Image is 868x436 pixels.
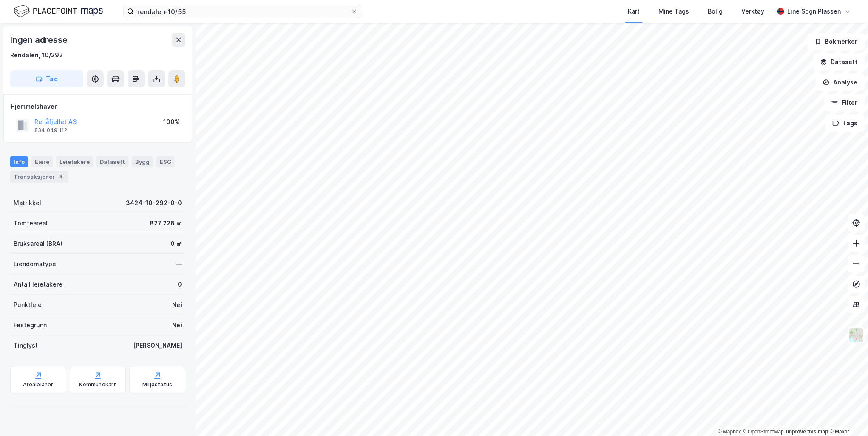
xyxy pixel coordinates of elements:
div: Datasett [96,156,128,167]
div: Rendalen, 10/292 [10,50,63,60]
div: Hjemmelshaver [11,101,185,112]
div: [PERSON_NAME] [133,340,182,351]
div: Nei [172,320,182,330]
button: Analyse [815,74,865,91]
button: Tag [10,70,83,87]
button: Datasett [813,53,865,70]
div: 0 [178,279,182,290]
button: Bokmerker [807,33,865,50]
button: Filter [824,94,865,111]
div: Festegrunn [14,320,47,330]
div: Bruksareal (BRA) [14,239,62,249]
div: Eiendomstype [14,259,56,269]
div: Verktøy [741,6,764,17]
img: logo.f888ab2527a4732fd821a326f86c7f29.svg [14,4,103,19]
div: Kommunekart [79,381,116,388]
a: Mapbox [718,429,741,435]
div: 834 049 112 [34,127,67,134]
input: Søk på adresse, matrikkel, gårdeiere, leietakere eller personer [134,5,351,18]
a: OpenStreetMap [743,429,784,435]
div: Bolig [708,6,723,17]
div: Tomteareal [14,218,48,228]
div: Bygg [132,156,153,167]
div: Nei [172,300,182,310]
div: Kart [628,6,640,17]
a: Improve this map [786,429,828,435]
iframe: Chat Widget [825,395,868,436]
div: Mine Tags [658,6,689,17]
div: 3424-10-292-0-0 [126,198,182,208]
div: 0 ㎡ [170,239,182,249]
div: Tinglyst [14,340,38,351]
div: Arealplaner [23,381,53,388]
div: Punktleie [14,300,42,310]
div: — [176,259,182,269]
div: Eiere [31,156,53,167]
div: 3 [57,172,65,181]
button: Tags [825,115,865,132]
img: Z [848,327,864,343]
div: Matrikkel [14,198,41,208]
div: Antall leietakere [14,279,62,290]
div: Kontrollprogram for chat [825,395,868,436]
div: Miljøstatus [142,381,172,388]
div: 827 226 ㎡ [150,218,182,228]
div: 100% [163,117,180,127]
div: Info [10,156,28,167]
div: Leietakere [56,156,93,167]
div: Transaksjoner [10,171,68,183]
div: Ingen adresse [10,33,69,47]
div: ESG [156,156,175,167]
div: Line Sogn Plassen [787,6,841,17]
